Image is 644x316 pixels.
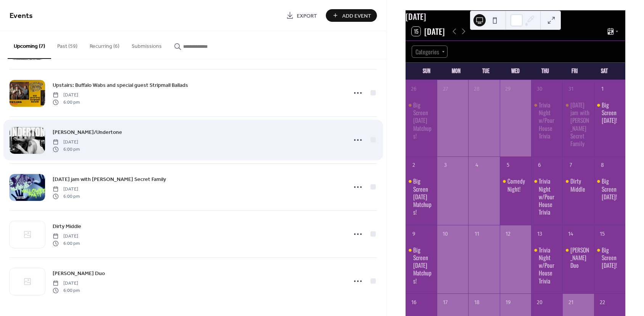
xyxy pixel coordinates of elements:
div: Big Screen [DATE]! [602,177,622,200]
div: 17 [440,297,451,308]
span: Upstairs: Buffalo Wabs and special guest Stripmall Ballads [53,81,188,90]
div: Big Screen Sunday Matchups! [406,101,437,140]
div: 6 [534,160,545,171]
div: 13 [534,228,545,239]
span: [PERSON_NAME] Duo [53,270,105,278]
span: Events [10,8,33,23]
span: 6:00 pm [53,240,80,247]
div: Trivia Night w/Pour House Trivia [531,246,562,285]
div: 28 [471,83,482,94]
span: [DATE] [53,92,80,99]
div: 19 [503,297,514,308]
div: Comedy Night! [507,177,528,193]
div: Big Screen Saturday! [594,101,625,124]
span: [DATE] [53,139,80,146]
div: Big Screen Saturday! [594,246,625,269]
span: Add Event [342,12,371,20]
span: [DATE] [53,233,80,240]
button: Upcoming (7) [8,31,51,59]
div: Big Screen [DATE] Matchups! [413,101,434,140]
button: Add Event [326,9,377,22]
div: Trivia Night w/Pour House Trivia [531,101,562,140]
a: [PERSON_NAME]/Undertone [53,128,122,137]
div: 7 [565,160,576,171]
div: Halloween jam with Megan Jean's Secret Family [562,101,594,148]
div: [DATE] [406,10,625,22]
div: Trivia Night w/Pour House Trivia [539,101,559,140]
div: Mon [441,63,471,80]
div: 30 [534,83,545,94]
button: Recurring (6) [84,31,126,58]
button: Submissions [126,31,168,58]
div: Dirty Middle [562,177,594,193]
div: [DATE] jam with [PERSON_NAME] Secret Family [570,101,591,148]
span: 6:00 pm [53,146,80,153]
a: Export [280,9,323,22]
div: Fri [560,63,590,80]
div: 29 [503,83,514,94]
div: 8 [597,160,608,171]
div: Tue [471,63,501,80]
div: Big Screen [DATE]! [602,101,622,124]
div: 31 [565,83,576,94]
a: Dirty Middle [53,222,81,231]
div: Big Screen Saturday! [594,177,625,200]
span: [PERSON_NAME]/Undertone [53,129,122,137]
span: Dirty Middle [53,223,81,231]
span: Export [297,12,317,20]
a: Upstairs: Buffalo Wabs and special guest Stripmall Ballads [53,81,188,90]
div: Big Screen Sunday Matchups! [406,177,437,216]
div: 15 [597,228,608,239]
div: 11 [471,228,482,239]
div: 22 [597,297,608,308]
div: 26 [409,83,420,94]
div: Trivia Night w/Pour House Trivia [539,177,559,216]
div: 21 [565,297,576,308]
span: [DATE] [53,280,80,287]
div: 27 [440,83,451,94]
span: [DATE] [53,186,80,193]
a: [PERSON_NAME] Duo [53,269,105,278]
div: Dirty Middle [570,177,591,193]
div: 2 [409,160,420,171]
button: Past (59) [51,31,84,58]
div: Trivia Night w/Pour House Trivia [539,246,559,285]
div: Comedy Night! [500,177,531,193]
div: Sat [589,63,619,80]
div: Big Screen [DATE] Matchups! [413,246,434,285]
div: 4 [471,160,482,171]
div: 20 [534,297,545,308]
div: Big Screen Sunday Matchups! [406,246,437,285]
div: Mike Finazzo Duo [562,246,594,269]
div: Sun [412,63,441,80]
span: [DATE] jam with [PERSON_NAME] Secret Family [53,176,166,184]
span: 6:00 pm [53,287,80,294]
a: [DATE] jam with [PERSON_NAME] Secret Family [53,175,166,184]
div: 10 [440,228,451,239]
div: 18 [471,297,482,308]
div: 1 [597,83,608,94]
div: Thu [530,63,560,80]
div: 12 [503,228,514,239]
div: Big Screen [DATE]! [602,246,622,269]
div: 3 [440,160,451,171]
div: 9 [409,228,420,239]
div: 16 [409,297,420,308]
div: Trivia Night w/Pour House Trivia [531,177,562,216]
span: 6:00 pm [53,193,80,200]
div: [PERSON_NAME] Duo [570,246,591,269]
div: 5 [503,160,514,171]
button: 15[DATE] [409,25,448,37]
div: Wed [501,63,530,80]
div: 14 [565,228,576,239]
span: 6:00 pm [53,99,80,106]
div: Big Screen [DATE] Matchups! [413,177,434,216]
